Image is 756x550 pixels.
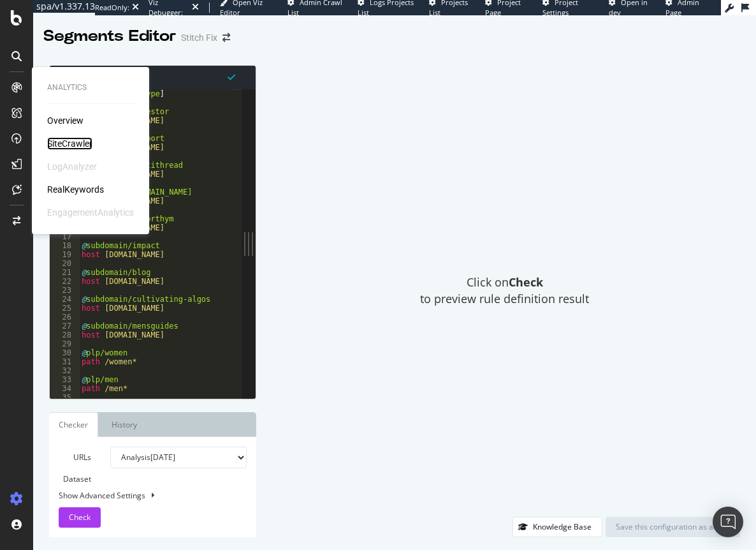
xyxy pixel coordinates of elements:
[222,33,230,42] div: arrow-right-arrow-left
[50,241,80,250] div: 18
[50,384,80,393] div: 34
[49,412,98,437] a: Checker
[69,512,91,523] span: Check
[50,250,80,259] div: 19
[50,66,256,89] div: Segments Rules Editor
[50,232,80,241] div: 17
[50,339,80,348] div: 29
[50,348,80,357] div: 30
[47,114,84,127] a: Overview
[47,160,97,173] div: LogAnalyzer
[512,521,602,532] a: Knowledge Base
[616,521,730,532] div: Save this configuration as active
[101,412,147,437] a: History
[50,259,80,268] div: 20
[49,447,101,490] label: URLs Dataset
[509,274,543,290] strong: Check
[50,313,80,322] div: 26
[420,274,589,307] span: Click on to preview rule definition result
[43,26,176,47] div: Segments Editor
[50,322,80,331] div: 27
[50,366,80,375] div: 32
[50,375,80,384] div: 33
[47,137,92,150] a: SiteCrawler
[95,3,129,13] div: ReadOnly:
[49,490,237,501] div: Show Advanced Settings
[606,517,740,537] button: Save this configuration as active
[512,517,602,537] button: Knowledge Base
[533,521,592,532] div: Knowledge Base
[50,295,80,304] div: 24
[50,268,80,277] div: 21
[47,183,104,196] a: RealKeywords
[59,507,101,528] button: Check
[50,277,80,286] div: 22
[50,304,80,313] div: 25
[47,206,134,219] div: EngagementAnalytics
[47,82,134,93] div: Analytics
[50,286,80,295] div: 23
[181,31,217,44] div: Stitch Fix
[50,393,80,402] div: 35
[50,357,80,366] div: 31
[228,71,235,83] span: Syntax is valid
[713,507,743,537] div: Open Intercom Messenger
[50,331,80,339] div: 28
